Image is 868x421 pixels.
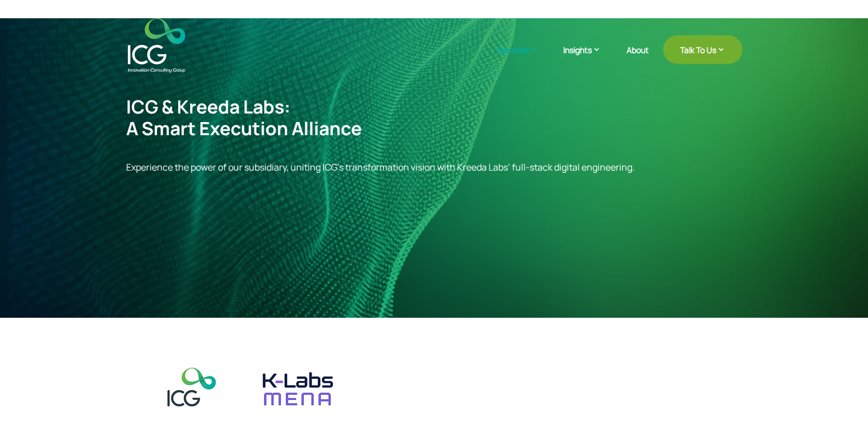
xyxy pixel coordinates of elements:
[126,94,362,141] strong: ICG & Kreeda Labs: A Smart Execution Alliance
[563,44,612,72] a: Insights
[162,364,222,414] img: icg-logo
[627,46,649,72] a: About
[497,44,549,72] a: Services
[126,161,635,173] span: Experience the power of our subsidiary, uniting ICG’s transformation vision with Kreeda Labs’ ful...
[663,35,742,64] a: Talk To Us
[128,18,185,72] img: ICG
[256,364,339,414] img: KL_Mena_ScaleDown_Jpg 1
